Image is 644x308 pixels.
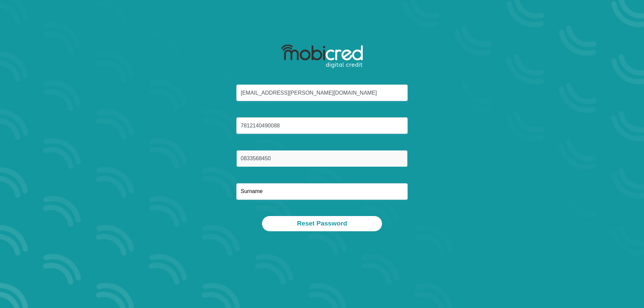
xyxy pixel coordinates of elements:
input: Cellphone Number [236,150,408,167]
button: Reset Password [262,216,382,231]
input: Surname [236,183,408,200]
input: ID Number [236,117,408,134]
input: Email [236,85,408,101]
img: mobicred logo [281,45,363,68]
